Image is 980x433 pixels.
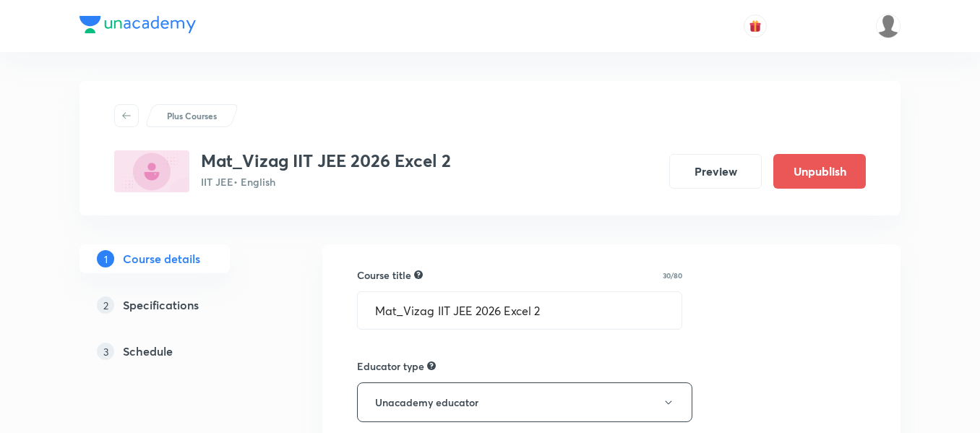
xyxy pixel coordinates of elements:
[357,267,411,283] h6: Course title
[123,296,199,314] h5: Specifications
[669,154,762,189] button: Preview
[744,14,767,38] button: avatar
[663,272,682,279] p: 30/80
[114,150,189,192] img: A4A4F660-ECC5-4AF4-8EA9-366C0399410A_plus.png
[357,359,424,374] h6: Educator type
[773,154,866,189] button: Unpublish
[358,292,682,329] input: A great title is short, clear and descriptive
[79,337,276,366] a: 3Schedule
[876,14,901,38] img: LALAM MADHAVI
[79,16,196,37] a: Company Logo
[97,250,114,267] p: 1
[97,343,114,360] p: 3
[167,109,217,122] p: Plus Courses
[79,291,276,320] a: 2Specifications
[414,268,423,281] div: A great title is short, clear and descriptive
[201,174,451,189] p: IIT JEE • English
[427,359,436,372] div: Not allowed to edit
[79,16,196,33] img: Company Logo
[97,296,114,314] p: 2
[357,382,692,422] button: Unacademy educator
[123,250,200,267] h5: Course details
[749,20,762,33] img: avatar
[201,150,451,171] h3: Mat_Vizag IIT JEE 2026 Excel 2
[123,343,173,360] h5: Schedule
